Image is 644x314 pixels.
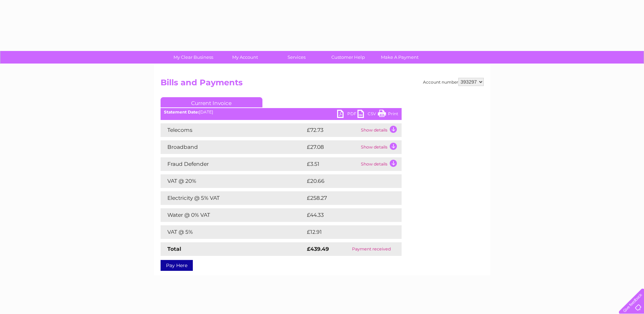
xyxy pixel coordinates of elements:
div: [DATE] [161,110,402,115]
td: £44.33 [305,208,388,222]
a: Customer Help [320,51,376,64]
strong: Total [167,246,181,252]
td: £27.08 [305,140,359,154]
td: Show details [359,157,402,171]
a: Print [378,110,398,120]
td: Telecoms [161,123,305,137]
div: Account number [423,78,484,86]
td: VAT @ 5% [161,225,305,239]
td: £20.66 [305,174,388,188]
td: Broadband [161,140,305,154]
td: Water @ 0% VAT [161,208,305,222]
a: Current Invoice [161,97,262,107]
td: VAT @ 20% [161,174,305,188]
a: PDF [337,110,357,120]
a: Services [269,51,325,64]
a: CSV [357,110,378,120]
a: My Clear Business [165,51,221,64]
strong: £439.49 [307,246,329,252]
a: Make A Payment [372,51,428,64]
td: Payment received [342,242,402,256]
td: Show details [359,123,402,137]
td: £12.91 [305,225,387,239]
td: £72.73 [305,123,359,137]
h2: Bills and Payments [161,78,484,91]
td: Fraud Defender [161,157,305,171]
a: Pay Here [161,260,193,271]
td: £258.27 [305,191,389,205]
td: Electricity @ 5% VAT [161,191,305,205]
td: £3.51 [305,157,359,171]
a: My Account [217,51,273,64]
td: Show details [359,140,402,154]
b: Statement Date: [164,109,199,115]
